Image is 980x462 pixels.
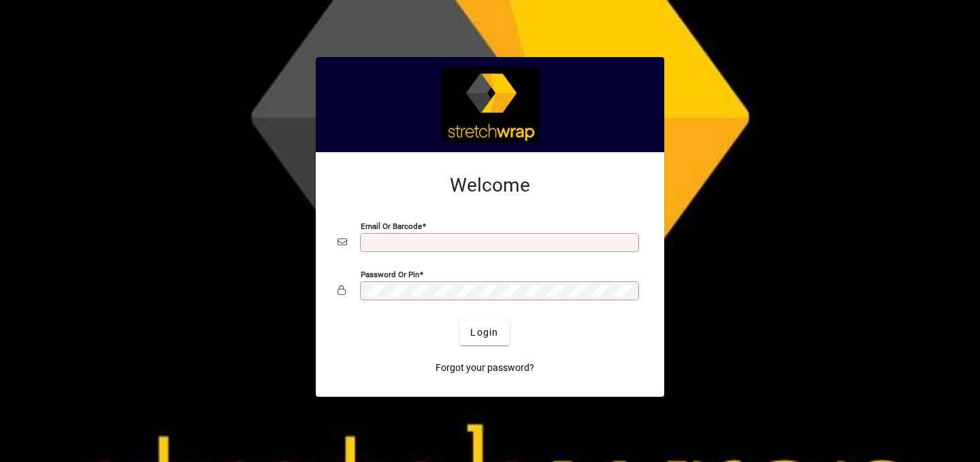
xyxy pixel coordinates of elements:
button: Login [459,321,509,345]
mat-label: Email or Barcode [361,221,422,230]
mat-label: Password or Pin [361,269,419,279]
a: Forgot your password? [430,356,540,380]
span: Login [470,325,498,340]
h2: Welcome [338,174,642,197]
span: Forgot your password? [436,361,534,375]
